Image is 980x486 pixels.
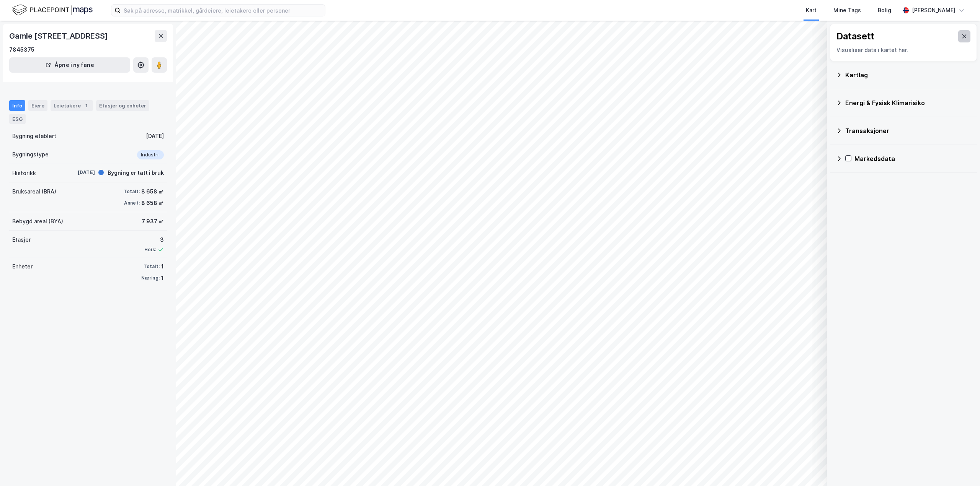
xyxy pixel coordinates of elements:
img: logo.f888ab2527a4732fd821a326f86c7f29.svg [12,3,93,17]
div: [DATE] [64,169,95,176]
div: Leietakere [51,100,93,111]
div: Bolig [878,6,891,15]
div: 7 937 ㎡ [142,217,164,226]
div: Enheter [12,262,33,271]
div: 8 658 ㎡ [141,187,164,196]
div: 3 [144,235,164,244]
div: Visualiser data i kartet her. [836,46,970,55]
div: Datasett [836,30,874,42]
input: Søk på adresse, matrikkel, gårdeiere, leietakere eller personer [121,5,325,16]
div: Etasjer [12,235,31,244]
iframe: Chat Widget [942,449,980,486]
div: [PERSON_NAME] [912,6,955,15]
div: Energi & Fysisk Klimarisiko [845,98,971,107]
div: Kontrollprogram for chat [942,449,980,486]
div: Kartlag [845,70,971,80]
div: Bygning etablert [12,132,56,141]
button: Åpne i ny fane [9,57,130,73]
div: Totalt: [124,189,140,195]
div: Etasjer og enheter [99,102,146,109]
div: Bruksareal (BRA) [12,187,56,196]
div: Annet: [124,200,140,206]
div: Næring: [141,275,160,281]
div: Eiere [28,100,47,111]
div: Gamle [STREET_ADDRESS] [9,30,109,42]
div: Transaksjoner [845,126,971,135]
div: [DATE] [146,132,164,141]
div: Markedsdata [854,154,971,163]
div: 1 [161,262,164,271]
div: 7845375 [9,45,34,54]
div: 8 658 ㎡ [141,198,164,208]
div: Totalt: [144,263,160,270]
div: ESG [9,114,26,124]
div: Bygningstype [12,150,49,159]
div: Historikk [12,169,36,178]
div: 1 [82,102,90,109]
div: Mine Tags [833,6,861,15]
div: Info [9,100,25,111]
div: 1 [161,273,164,283]
div: Kart [806,6,817,15]
div: Bebygd areal (BYA) [12,217,63,226]
div: Heis: [144,247,156,253]
div: Bygning er tatt i bruk [108,168,164,177]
